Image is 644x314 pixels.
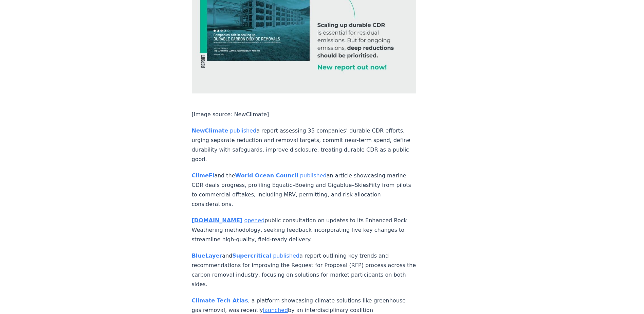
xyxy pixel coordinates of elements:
[235,172,298,179] a: World Ocean Council
[192,172,215,179] a: ClimeFi
[244,217,264,224] a: opened
[300,172,327,179] a: published
[192,171,417,209] p: and the an article showcasing marine CDR deals progress, profiling Equatic–Boeing and Gigablue–Sk...
[273,252,299,259] a: published
[192,216,417,244] p: public consultation on updates to its Enhanced Rock Weathering methodology, seeking feedback inco...
[232,252,271,259] a: Supercritical
[230,127,256,134] a: published
[192,252,222,259] a: BlueLayer
[192,251,417,289] p: and a report outlining key trends and recommendations for improving the Request for Proposal (RFP...
[192,297,248,304] a: Climate Tech Atlas
[192,217,243,224] a: [DOMAIN_NAME]
[263,307,288,313] a: launched
[192,127,228,134] a: NewClimate
[192,110,417,119] p: [Image source: NewClimate]
[192,126,417,164] p: a report assessing 35 companies’ durable CDR efforts, urging separate reduction and removal targe...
